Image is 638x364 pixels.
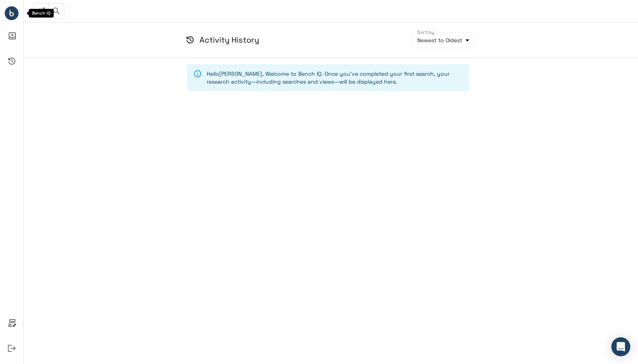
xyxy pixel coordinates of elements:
[417,29,434,35] label: Sort by
[611,337,630,356] div: Open Intercom Messenger
[29,9,54,17] div: Bench IQ
[200,34,259,46] p: Activity History
[412,32,475,48] div: Newest to Oldest
[207,67,463,89] div: Hello [PERSON_NAME] , Welcome to Bench IQ. Once you've completed your first search, your research...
